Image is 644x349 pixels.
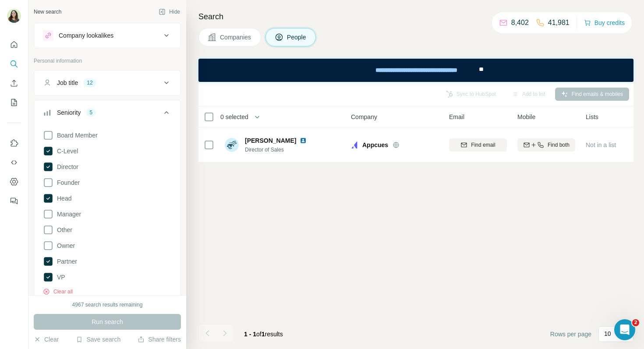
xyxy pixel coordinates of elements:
[86,109,96,116] div: 5
[550,330,591,338] span: Rows per page
[34,57,181,65] p: Personal information
[76,335,120,344] button: Save search
[57,78,78,87] div: Job title
[351,113,377,121] span: Company
[244,331,283,338] span: results
[548,141,570,149] span: Find both
[300,137,307,144] img: LinkedIn logo
[256,331,262,338] span: of
[449,138,507,152] button: Find email
[362,141,388,149] span: Appcues
[53,131,98,140] span: Board Member
[262,331,265,338] span: 1
[287,33,307,42] span: People
[53,210,81,219] span: Manager
[7,37,21,53] button: Quick start
[53,178,80,187] span: Founder
[7,9,21,23] img: Avatar
[244,331,256,338] span: 1 - 1
[57,108,81,117] div: Seniority
[138,335,181,344] button: Share filters
[34,25,180,46] button: Company lookalikes
[614,319,635,340] iframe: Intercom live chat
[7,135,21,151] button: Use Surfe on LinkedIn
[548,18,570,28] p: 41,981
[7,193,21,209] button: Feedback
[53,226,72,234] span: Other
[34,335,59,344] button: Clear
[34,8,61,16] div: New search
[59,31,113,40] div: Company lookalikes
[225,138,239,152] img: Avatar
[586,113,598,121] span: Lists
[7,56,21,72] button: Search
[83,79,96,87] div: 12
[586,141,616,148] span: Not in a list
[449,113,464,121] span: Email
[632,319,639,326] span: 2
[511,18,529,28] p: 8,402
[34,72,180,93] button: Job title12
[53,162,78,171] span: Director
[584,17,625,29] button: Buy credits
[517,138,575,152] button: Find both
[7,95,21,110] button: My lists
[53,273,65,282] span: VP
[198,59,633,82] iframe: Banner
[152,5,186,18] button: Hide
[7,75,21,91] button: Enrich CSV
[53,147,78,155] span: C-Level
[72,301,143,309] div: 4967 search results remaining
[53,194,71,203] span: Head
[351,141,358,148] img: Logo of Appcues
[53,241,75,250] span: Owner
[34,102,180,127] button: Seniority5
[7,174,21,190] button: Dashboard
[220,33,252,42] span: Companies
[245,146,310,154] span: Director of Sales
[7,155,21,170] button: Use Surfe API
[53,257,77,266] span: Partner
[198,11,633,23] h4: Search
[245,136,296,145] span: [PERSON_NAME]
[43,288,73,296] button: Clear all
[471,141,495,149] span: Find email
[604,329,611,338] p: 10
[220,113,248,121] span: 0 selected
[517,113,535,121] span: Mobile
